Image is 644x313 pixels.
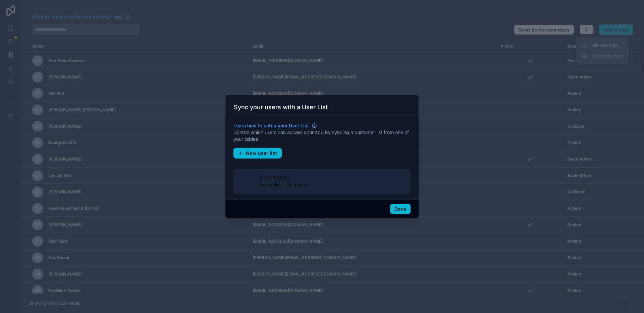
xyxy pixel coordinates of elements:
span: Users [295,182,306,188]
p: Control which users can access your app by syncing a customer list from one of your tables [233,129,411,142]
button: New user list [233,148,282,159]
span: New user list [246,150,277,156]
button: Airtable UsersMental WellUsers [233,169,411,194]
h3: Sync your users with a User List [234,103,328,111]
button: Done [390,204,411,214]
a: Learn how to setup your User List [233,122,317,129]
span: Airtable Users [259,174,290,181]
span: Learn how to setup your User List [233,122,309,129]
span: Mental Well [259,182,281,188]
